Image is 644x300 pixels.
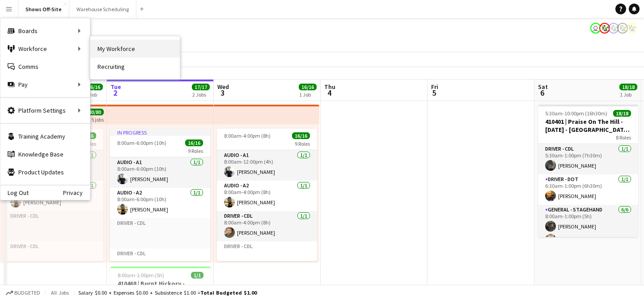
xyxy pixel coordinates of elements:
[90,58,180,76] a: Recruiting
[590,23,601,34] app-user-avatar: Toryn Tamborello
[0,127,90,145] a: Training Academy
[85,91,102,98] div: 1 Job
[0,40,90,58] div: Workforce
[118,272,164,279] span: 8:00am-1:00pm (5h)
[0,163,90,181] a: Product Updates
[110,218,210,249] app-card-role-placeholder: Driver - CDL
[110,83,121,91] span: Tue
[0,58,90,76] a: Comms
[109,88,121,98] span: 2
[538,205,638,300] app-card-role: General - Stagehand6/68:00am-1:00pm (5h)[PERSON_NAME][PERSON_NAME]
[217,241,317,272] app-card-role-placeholder: Driver - CDL
[217,211,317,241] app-card-role: Driver - CDL1/18:00am-4:00pm (8h)[PERSON_NAME]
[0,101,90,119] div: Platform Settings
[217,150,317,181] app-card-role: Audio - A11/18:00am-12:00pm (4h)[PERSON_NAME]
[192,91,209,98] div: 2 Jobs
[217,83,229,91] span: Wed
[3,241,103,272] app-card-role-placeholder: Driver - CDL
[617,23,628,34] app-user-avatar: Labor Coordinator
[295,140,310,147] span: 9 Roles
[117,139,166,146] span: 8:00am-6:00pm (10h)
[0,76,90,93] div: Pay
[4,288,42,298] button: Budgeted
[200,289,257,296] span: Total Budgeted $1.00
[69,0,136,18] button: Warehouse Scheduling
[324,83,335,91] span: Thu
[619,84,637,90] span: 18/18
[0,22,90,40] div: Boards
[599,23,610,34] app-user-avatar: Labor Coordinator
[192,84,210,90] span: 17/17
[217,181,317,211] app-card-role: Audio - A21/18:00am-4:00pm (8h)[PERSON_NAME]
[608,23,619,34] app-user-avatar: Labor Coordinator
[3,211,103,241] app-card-role-placeholder: Driver - CDL
[191,272,203,279] span: 1/1
[86,109,104,115] span: 80/80
[613,110,631,117] span: 18/18
[299,84,317,90] span: 16/16
[217,129,317,261] app-job-card: 8:00am-4:00pm (8h)16/169 RolesAudio - A11/18:00am-12:00pm (4h)[PERSON_NAME]Audio - A21/18:00am-4:...
[90,40,180,58] a: My Workforce
[216,88,229,98] span: 3
[110,157,210,188] app-card-role: Audio - A11/18:00am-6:00pm (10h)[PERSON_NAME]
[85,84,103,90] span: 16/16
[616,134,631,141] span: 8 Roles
[224,132,271,139] span: 8:00am-4:00pm (8h)
[0,189,29,196] a: Log Out
[110,129,210,261] app-job-card: In progress8:00am-6:00pm (10h)16/169 RolesAudio - A11/18:00am-6:00pm (10h)[PERSON_NAME]Audio - A2...
[537,88,548,98] span: 6
[620,91,637,98] div: 1 Job
[323,88,335,98] span: 4
[49,289,71,296] span: All jobs
[110,188,210,218] app-card-role: Audio - A21/18:00am-6:00pm (10h)[PERSON_NAME]
[545,110,607,117] span: 5:30am-10:00pm (16h30m)
[110,279,211,296] h3: 410468 | Burnt Hickory - Student Event 2025
[538,144,638,174] app-card-role: Driver - CDL1/15:30am-1:00pm (7h30m)[PERSON_NAME]
[431,83,438,91] span: Fri
[63,189,90,196] a: Privacy
[292,132,310,139] span: 16/16
[299,91,316,98] div: 1 Job
[110,249,210,279] app-card-role-placeholder: Driver - CDL
[110,129,210,136] div: In progress
[430,88,438,98] span: 5
[188,148,203,154] span: 9 Roles
[538,174,638,205] app-card-role: Driver - DOT1/16:30am-1:00pm (6h30m)[PERSON_NAME]
[185,139,203,146] span: 16/16
[14,290,40,296] span: Budgeted
[78,289,257,296] div: Salary $0.00 + Expenses $0.00 + Subsistence $1.00 =
[538,118,638,134] h3: 410401 | Praise On The Hill - [DATE] - [GEOGRAPHIC_DATA], [GEOGRAPHIC_DATA]
[18,0,69,18] button: Shows Off-Site
[538,83,548,91] span: Sat
[91,115,104,123] div: 5 jobs
[626,23,637,34] app-user-avatar: Labor Coordinator
[538,105,638,237] app-job-card: 5:30am-10:00pm (16h30m)18/18410401 | Praise On The Hill - [DATE] - [GEOGRAPHIC_DATA], [GEOGRAPHIC...
[0,145,90,163] a: Knowledge Base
